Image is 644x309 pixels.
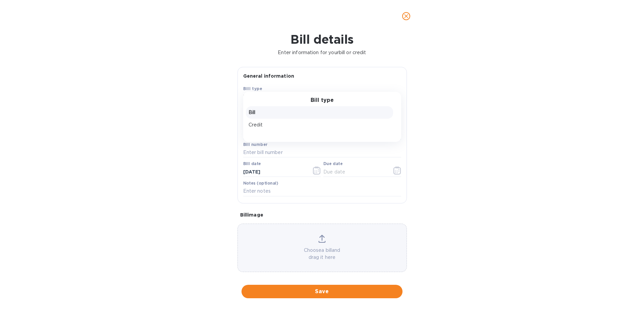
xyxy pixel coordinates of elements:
[5,49,639,56] p: Enter information for your bill or credit
[243,181,278,185] label: Notes (optional)
[311,97,334,104] h3: Bill type
[243,148,401,158] input: Enter bill number
[249,121,390,128] p: Credit
[243,186,401,196] input: Enter notes
[243,143,267,147] label: Bill number
[243,167,307,177] input: Select date
[323,162,342,166] label: Due date
[243,162,261,166] label: Bill date
[243,73,294,79] b: General information
[240,211,404,218] p: Bill image
[243,94,251,99] b: Bill
[5,32,639,46] h1: Bill details
[249,109,390,116] p: Bill
[243,86,263,91] b: Bill type
[247,287,397,296] span: Save
[398,8,414,24] button: close
[241,285,402,298] button: Save
[238,247,407,261] p: Choose a bill and drag it here
[323,167,387,177] input: Due date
